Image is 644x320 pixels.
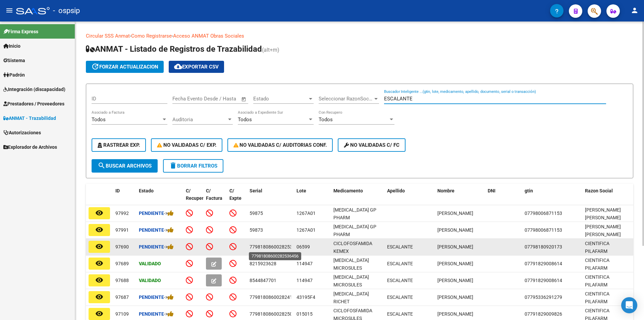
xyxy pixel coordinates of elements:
[387,244,413,249] span: ESCALANTE
[206,96,238,102] input: Fecha fin
[384,184,435,213] datatable-header-cell: Apellido
[437,211,473,216] span: [PERSON_NAME]
[297,188,306,193] span: Lote
[621,297,637,313] div: Open Intercom Messenger
[525,294,562,300] span: 07795336291279
[250,244,303,249] span: 77981808600282536456
[333,274,369,287] span: [MEDICAL_DATA] MICROSULES
[387,188,405,193] span: Apellido
[164,227,174,233] span: ->
[5,6,13,14] mat-icon: menu
[164,294,174,300] span: ->
[173,33,244,39] a: Acceso ANMAT Obras Sociales
[139,227,164,233] strong: Pendiente
[525,211,562,216] span: 07798006871153
[3,115,56,122] span: ANMAT - Trazabilidad
[244,33,307,39] a: Documentacion trazabilidad
[53,3,80,18] span: - ospsip
[585,188,613,193] span: Razon Social
[333,207,376,220] span: [MEDICAL_DATA] GP PHARM
[250,211,263,216] span: 59875
[113,184,136,213] datatable-header-cell: ID
[115,278,129,283] span: 97688
[525,188,533,193] span: gtin
[297,244,310,249] span: 06599
[95,242,103,250] mat-icon: remove_red_eye
[172,96,200,102] input: Fecha inicio
[331,184,384,213] datatable-header-cell: Medicamento
[174,62,182,71] mat-icon: cloud_download
[333,258,369,271] span: [MEDICAL_DATA] MICROSULES
[297,311,313,317] span: 015015
[585,274,629,303] span: CIENTIFICA PILAFARM SOCIEDAD EN COMANDITA SIMPLE
[437,227,473,233] span: [PERSON_NAME]
[437,278,473,283] span: [PERSON_NAME]
[95,259,103,267] mat-icon: remove_red_eye
[3,28,38,35] span: Firma Express
[582,184,633,213] datatable-header-cell: Razon Social
[387,311,413,317] span: ESCALANTE
[250,311,303,317] span: 77981808600282502820
[115,244,129,249] span: 97690
[525,227,562,233] span: 07798006871153
[95,293,103,301] mat-icon: remove_red_eye
[247,184,294,213] datatable-header-cell: Serial
[115,188,120,193] span: ID
[98,162,106,170] mat-icon: search
[250,261,276,266] span: 8215923628
[91,64,158,70] span: forzar actualizacion
[164,311,174,317] span: ->
[297,227,316,233] span: 1267A01
[203,184,227,213] datatable-header-cell: C/ Factura
[344,142,399,148] span: No validadas c/ FC
[115,294,129,300] span: 97687
[92,159,158,173] button: Buscar Archivos
[338,138,406,152] button: No validadas c/ FC
[319,96,373,102] span: Seleccionar RazonSocial
[139,294,164,300] strong: Pendiente
[139,261,161,266] strong: Validado
[169,61,224,73] button: Exportar CSV
[3,57,25,64] span: Sistema
[95,276,103,284] mat-icon: remove_red_eye
[488,188,495,193] span: DNI
[91,62,99,71] mat-icon: update
[297,261,313,266] span: 114947
[227,138,333,152] button: No Validadas c/ Auditorias Conf.
[262,47,279,53] span: (alt+m)
[297,211,316,216] span: 1267A01
[631,6,639,14] mat-icon: person
[437,188,454,193] span: Nombre
[131,33,172,39] a: Como Registrarse
[3,129,41,136] span: Autorizaciones
[139,278,161,283] strong: Validado
[183,184,203,213] datatable-header-cell: C/ Recupero
[229,188,241,201] span: C/ Expte
[437,261,473,266] span: [PERSON_NAME]
[253,96,308,102] span: Estado
[333,188,363,193] span: Medicamento
[585,224,621,237] span: [PERSON_NAME] [PERSON_NAME]
[115,311,129,317] span: 97109
[485,184,522,213] datatable-header-cell: DNI
[435,184,485,213] datatable-header-cell: Nombre
[86,32,633,40] p: - -
[240,95,248,103] button: Open calendar
[238,117,252,123] span: Todos
[522,184,582,213] datatable-header-cell: gtin
[139,244,164,249] strong: Pendiente
[115,211,129,216] span: 97992
[172,117,227,123] span: Auditoria
[136,184,183,213] datatable-header-cell: Estado
[186,188,206,201] span: C/ Recupero
[3,86,65,93] span: Integración (discapacidad)
[86,33,130,39] a: Circular SSS Anmat
[525,311,562,317] span: 07791829009826
[3,143,57,151] span: Explorador de Archivos
[227,184,247,213] datatable-header-cell: C/ Expte
[294,184,331,213] datatable-header-cell: Lote
[3,42,20,50] span: Inicio
[333,241,372,254] span: CICLOFOSFAMIDA KEMEX
[98,163,152,169] span: Buscar Archivos
[437,294,473,300] span: [PERSON_NAME]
